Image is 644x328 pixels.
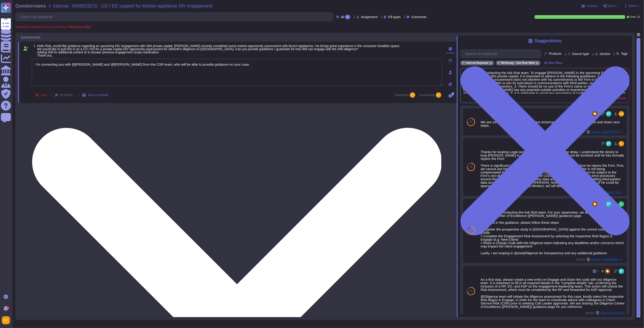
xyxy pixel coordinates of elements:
[452,92,454,95] span: 0
[21,36,41,39] span: Questionnaire
[32,44,35,48] span: 1
[582,4,598,8] button: Analytics
[619,201,624,207] img: user
[619,111,624,116] img: user
[37,44,400,57] span: Hello Risk, would like guidance regarding an upcoming DtV engagement with 26N private capital. [P...
[481,278,625,308] div: As a first step, please create a new entry on Engage and share the code with our diligence team. ...
[18,13,333,21] input: Search by keywords
[7,307,9,309] div: 9+
[1,315,13,325] button: user
[587,5,598,7] span: Analytics
[361,15,377,19] span: Assignment
[469,229,472,232] span: 75
[15,4,46,8] span: Questionnaires
[53,4,213,8] span: Internal - 0000023272 - CD / ED support for kitchen appliance DtV engagement
[15,26,91,28] span: A question is assigned to you or your team.
[600,312,625,314] span: Client Service Policy
[67,25,91,29] b: Click here to filter
[410,92,415,98] img: user
[637,16,640,18] span: 1 / 1
[608,5,616,7] span: Export
[628,5,638,7] span: Options
[469,121,472,123] span: 75
[388,15,401,19] span: Fill types
[32,59,442,86] textarea: I’m connecting you with @[PERSON_NAME] and @[PERSON_NAME] from the CSR team, who will be able to ...
[345,15,350,19] div: 1
[2,316,10,324] img: user
[411,15,427,19] span: Comments
[341,15,344,19] span: All
[597,270,599,273] span: 0
[436,92,441,98] img: user
[469,290,472,292] span: 71
[463,50,541,58] input: Search by keywords
[630,16,636,18] span: Done:
[469,166,472,168] span: 75
[585,311,625,315] span: Source:
[619,141,624,146] img: user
